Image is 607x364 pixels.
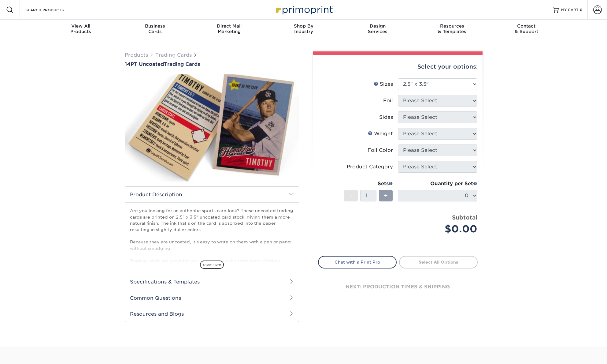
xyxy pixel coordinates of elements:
[125,61,299,67] h1: Trading Cards
[118,20,192,39] a: BusinessCards
[266,23,341,29] span: Shop By
[192,23,266,29] span: Direct Mail
[415,23,489,29] span: Resources
[44,23,118,34] div: Products
[118,23,192,29] span: Business
[384,191,388,200] span: +
[580,8,583,12] span: 0
[125,61,164,67] span: 14PT Uncoated
[125,187,299,202] h2: Product Description
[44,23,118,29] span: View All
[379,114,393,121] div: Sides
[318,55,478,78] div: Select your options:
[318,256,397,268] a: Chat with a Print Pro
[200,261,224,269] span: show more
[155,52,192,58] a: Trading Cards
[489,20,564,39] a: Contact& Support
[125,274,299,290] h2: Specifications & Templates
[341,20,415,39] a: DesignServices
[125,290,299,306] h2: Common Questions
[273,3,334,16] img: Primoprint
[125,306,299,322] h2: Resources and Blogs
[383,97,393,104] div: Foil
[44,20,118,39] a: View AllProducts
[25,6,84,13] input: SEARCH PRODUCTS.....
[415,20,489,39] a: Resources& Templates
[192,23,266,34] div: Marketing
[399,256,478,268] a: Select All Options
[452,214,477,221] strong: Subtotal
[561,7,579,13] span: MY CART
[266,23,341,34] div: Industry
[125,61,299,67] a: 14PT UncoatedTrading Cards
[368,147,393,154] div: Foil Color
[125,52,148,58] a: Products
[402,222,477,236] div: $0.00
[130,208,294,276] p: Are you looking for an authentic sports card look? These uncoated trading cards are printed on 2....
[318,268,478,305] div: next: production times & shipping
[374,81,393,88] div: Sizes
[368,130,393,137] div: Weight
[341,23,415,29] span: Design
[398,180,477,187] div: Quantity per Set
[192,20,266,39] a: Direct MailMarketing
[125,68,299,188] img: 14PT Uncoated 01
[344,180,393,187] div: Sets
[266,20,341,39] a: Shop ByIndustry
[415,23,489,34] div: & Templates
[350,191,352,200] span: -
[341,23,415,34] div: Services
[347,163,393,171] div: Product Category
[489,23,564,29] span: Contact
[489,23,564,34] div: & Support
[118,23,192,34] div: Cards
